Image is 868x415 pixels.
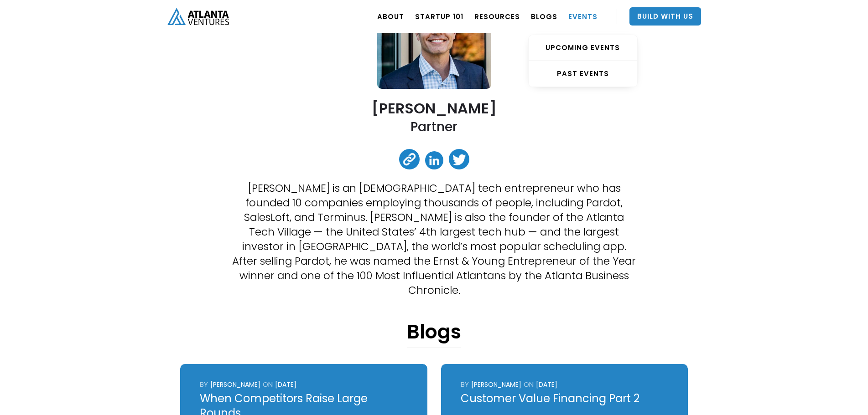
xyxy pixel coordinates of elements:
[461,391,668,406] div: Customer Value Financing Part 2
[377,4,404,29] a: ABOUT
[536,380,557,389] div: [DATE]
[629,7,701,26] a: Build With Us
[474,4,520,29] a: RESOURCES
[568,4,598,29] a: EVENTS
[531,4,557,29] a: BLOGS
[415,4,463,29] a: Startup 101
[231,181,637,297] p: [PERSON_NAME] is an [DEMOGRAPHIC_DATA] tech entrepreneur who has founded 10 companies employing t...
[529,35,637,61] a: UPCOMING EVENTS
[411,118,457,135] h2: Partner
[263,380,273,389] div: ON
[275,380,296,389] div: [DATE]
[524,380,534,389] div: ON
[529,43,637,52] div: UPCOMING EVENTS
[407,320,461,348] h1: Blogs
[210,380,260,389] div: [PERSON_NAME]
[200,380,208,389] div: by
[461,380,469,389] div: by
[529,61,637,87] a: PAST EVENTS
[471,380,521,389] div: [PERSON_NAME]
[529,69,637,78] div: PAST EVENTS
[372,100,497,116] h2: [PERSON_NAME]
